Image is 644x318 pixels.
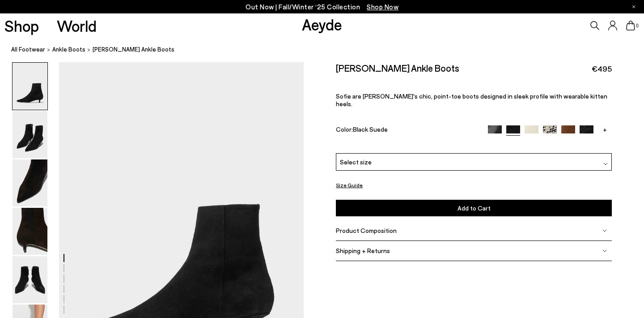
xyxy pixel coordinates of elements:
[367,3,398,11] span: Navigate to /collections/new-in
[458,204,491,212] span: Add to Cart
[52,45,85,54] a: ankle boots
[13,111,47,158] img: Sofie Suede Ankle Boots - Image 2
[57,18,97,34] a: World
[13,63,47,110] img: Sofie Suede Ankle Boots - Image 1
[13,256,47,303] img: Sofie Suede Ankle Boots - Image 5
[603,162,608,166] img: svg%3E
[13,159,47,206] img: Sofie Suede Ankle Boots - Image 3
[336,200,612,216] button: Add to Cart
[336,227,397,234] span: Product Composition
[52,46,85,53] span: ankle boots
[336,62,459,73] h2: [PERSON_NAME] Ankle Boots
[602,249,607,253] img: svg%3E
[336,180,363,191] button: Size Guide
[336,92,607,107] span: Sofie are [PERSON_NAME]'s chic, point-toe boots designed in sleek profile with wearable kitten he...
[4,18,39,34] a: Shop
[626,21,635,30] a: 0
[13,208,47,255] img: Sofie Suede Ankle Boots - Image 4
[592,63,612,74] span: €495
[93,45,174,54] span: [PERSON_NAME] Ankle Boots
[336,247,390,254] span: Shipping + Returns
[340,157,372,167] span: Select size
[353,125,388,133] span: Black Suede
[635,23,640,28] span: 0
[11,38,644,62] nav: breadcrumb
[598,125,612,133] a: +
[336,125,479,136] div: Color:
[246,1,398,13] p: Out Now | Fall/Winter ‘25 Collection
[602,228,607,233] img: svg%3E
[11,45,45,54] a: All Footwear
[302,15,342,34] a: Aeyde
